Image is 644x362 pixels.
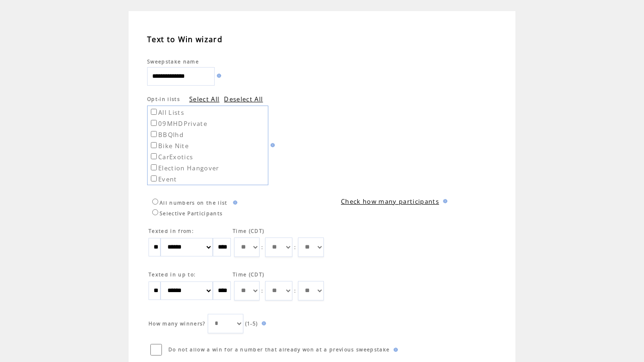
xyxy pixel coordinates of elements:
[151,175,157,181] input: Event
[149,175,177,183] label: Event
[233,228,264,234] span: Time (CDT)
[231,200,237,205] img: help.gif
[215,74,221,78] img: help.gif
[149,153,193,161] label: CarExotics
[147,96,180,102] span: Opt-in lists
[149,142,189,150] label: Bike Nite
[151,142,157,148] input: Bike Nite
[149,271,196,278] span: Texted in up to:
[441,199,447,203] img: help.gif
[149,108,184,117] label: All Lists
[245,320,258,327] span: (1-5)
[261,244,263,250] span: :
[224,95,263,103] a: Deselect All
[151,120,157,126] input: 09MHDPrivate
[151,109,157,115] input: All Lists
[150,200,228,206] label: All numbers on the list
[151,153,157,159] input: CarExotics
[151,131,157,137] input: BBQlhd
[152,209,158,215] input: Selective Participants
[391,348,398,352] img: help.gif
[149,164,219,172] label: Election Hangover
[189,95,219,103] a: Select All
[149,320,206,327] span: How many winners?
[151,164,157,170] input: Election Hangover
[149,131,184,139] label: BBQlhd
[147,58,199,65] span: Sweepstake name
[261,287,263,294] span: :
[268,143,275,147] img: help.gif
[233,271,264,278] span: Time (CDT)
[294,287,296,294] span: :
[149,119,207,128] label: 09MHDPrivate
[260,321,266,325] img: help.gif
[168,346,390,353] span: Do not allow a win for a number that already won at a previous sweepstake
[341,197,439,206] a: Check how many participants
[150,210,223,217] label: Selective Participants
[147,34,223,44] span: Text to Win wizard
[149,228,194,234] span: Texted in from:
[152,199,158,205] input: All numbers on the list
[294,244,296,250] span: :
